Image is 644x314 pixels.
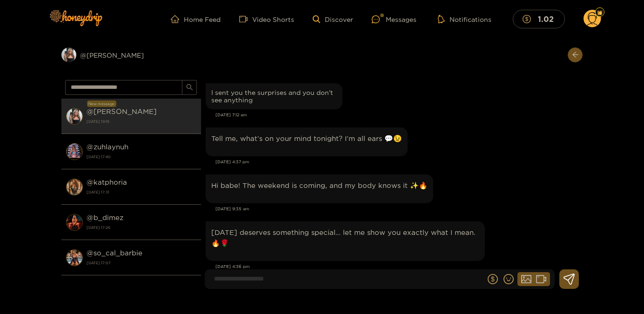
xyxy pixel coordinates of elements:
button: 1.02 [513,10,565,28]
a: Home Feed [171,15,221,23]
div: [DATE] 9:35 am [215,206,578,212]
mark: 1.02 [537,14,555,24]
strong: @ so_cal_barbie [87,249,142,257]
p: Hi babe! The weekend is coming, and my body knows it ✨🔥 [211,180,428,191]
span: arrow-left [572,51,579,59]
div: Sep. 19, 9:35 am [206,174,433,203]
img: conversation [66,108,83,125]
div: New message [87,100,116,107]
img: conversation [66,143,83,160]
div: [DATE] 4:36 pm [215,263,578,270]
span: search [186,84,193,92]
span: video-camera [239,15,252,23]
strong: @ zuhlaynuh [87,143,128,151]
div: Sep. 18, 7:12 am [206,83,342,109]
div: [DATE] 7:12 am [215,112,578,118]
button: dollar [486,272,500,286]
img: conversation [66,179,83,195]
div: @[PERSON_NAME] [61,47,201,62]
p: [DATE] deserves something special… let me show you exactly what I mean. 🔥🌹 [211,227,479,248]
strong: @ b_dimez [87,214,123,221]
div: [DATE] 4:37 pm [215,159,578,165]
span: dollar [488,274,498,284]
p: Tell me, what’s on your mind tonight? I’m all ears 💬😉 [211,133,402,144]
button: Notifications [435,14,494,24]
strong: [DATE] 17:31 [87,188,196,196]
strong: [DATE] 17:07 [87,259,196,267]
a: Video Shorts [239,15,294,23]
img: Fan Level [597,10,603,15]
strong: [DATE] 17:40 [87,153,196,161]
span: smile [503,274,514,284]
span: dollar [523,15,536,23]
div: I sent you the surprises and you don't see anything [211,89,337,104]
strong: [DATE] 19:18 [87,117,196,126]
button: picturevideo-camera [517,272,550,286]
span: home [171,15,184,23]
div: Messages [372,14,416,25]
img: conversation [66,214,83,231]
div: Sep. 18, 4:37 pm [206,127,408,156]
strong: @ katphoria [87,178,127,186]
a: Discover [313,15,353,23]
span: video-camera [536,274,546,284]
img: conversation [66,249,83,266]
strong: [DATE] 17:26 [87,223,196,232]
div: Sep. 19, 4:36 pm [206,221,485,261]
span: picture [521,274,531,284]
strong: @ [PERSON_NAME] [87,107,157,115]
button: arrow-left [568,47,583,62]
button: search [182,80,197,95]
